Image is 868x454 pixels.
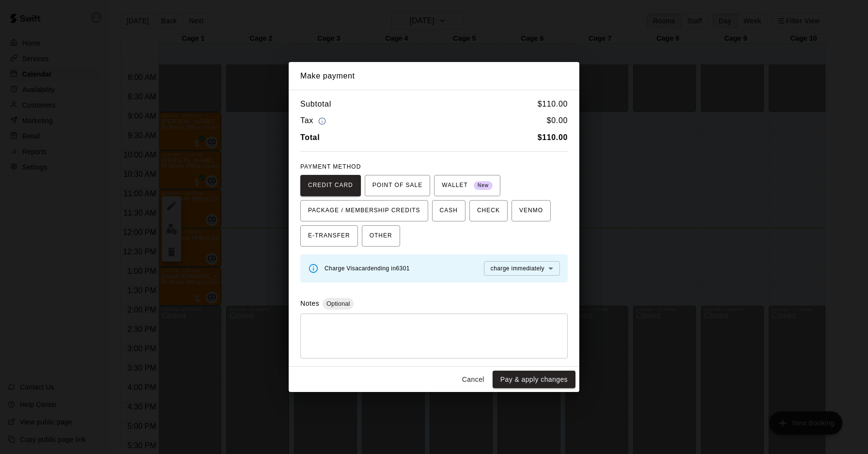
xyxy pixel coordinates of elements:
span: POINT OF SALE [372,178,422,193]
span: Optional [323,300,354,307]
span: New [474,179,493,192]
label: Notes [300,299,319,307]
button: Pay & apply changes [493,371,575,389]
span: CREDIT CARD [308,178,353,193]
button: PACKAGE / MEMBERSHIP CREDITS [300,200,428,221]
button: CREDIT CARD [300,175,361,196]
button: OTHER [362,225,400,247]
span: WALLET [442,178,493,193]
span: Charge Visa card ending in 6301 [325,265,410,272]
h6: Subtotal [300,98,331,110]
span: CHECK [477,203,500,219]
h2: Make payment [289,62,579,90]
button: POINT OF SALE [365,175,430,196]
button: CASH [432,200,465,221]
span: CASH [440,203,458,219]
span: charge immediately [491,265,544,272]
span: OTHER [370,228,392,244]
h6: $ 0.00 [547,114,568,127]
b: $ 110.00 [538,133,568,141]
button: WALLET New [434,175,500,196]
h6: $ 110.00 [538,98,568,110]
h6: Tax [300,114,328,127]
span: PACKAGE / MEMBERSHIP CREDITS [308,203,420,219]
span: VENMO [519,203,543,219]
span: E-TRANSFER [308,228,350,244]
button: CHECK [469,200,508,221]
b: Total [300,133,320,141]
button: VENMO [511,200,551,221]
span: PAYMENT METHOD [300,163,361,170]
button: E-TRANSFER [300,225,358,247]
button: Cancel [458,371,489,389]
